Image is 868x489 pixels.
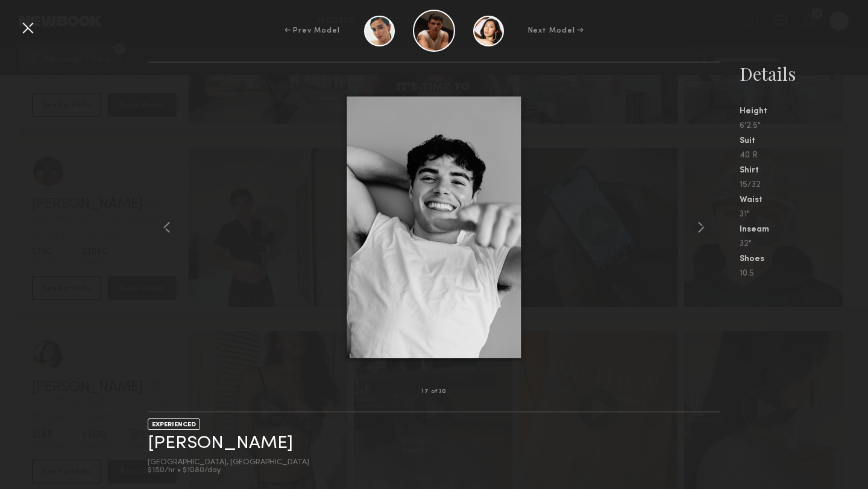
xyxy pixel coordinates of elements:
div: 40 R [740,151,868,160]
a: [PERSON_NAME] [148,434,293,453]
div: Suit [740,137,868,145]
div: 31" [740,210,868,219]
div: [GEOGRAPHIC_DATA], [GEOGRAPHIC_DATA] [148,459,309,467]
div: EXPERIENCED [148,418,200,430]
div: Inseam [740,226,868,234]
div: Shoes [740,255,868,263]
div: Height [740,107,868,116]
div: 10.5 [740,270,868,278]
div: Details [740,62,868,86]
div: ← Prev Model [285,25,340,36]
div: Waist [740,196,868,204]
div: $150/hr • $1080/day [148,467,309,475]
div: Shirt [740,166,868,175]
div: 15/32 [740,181,868,189]
div: 6'2.5" [740,122,868,130]
div: Next Model → [528,25,584,36]
div: 32" [740,240,868,248]
div: 17 of 30 [421,389,447,395]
